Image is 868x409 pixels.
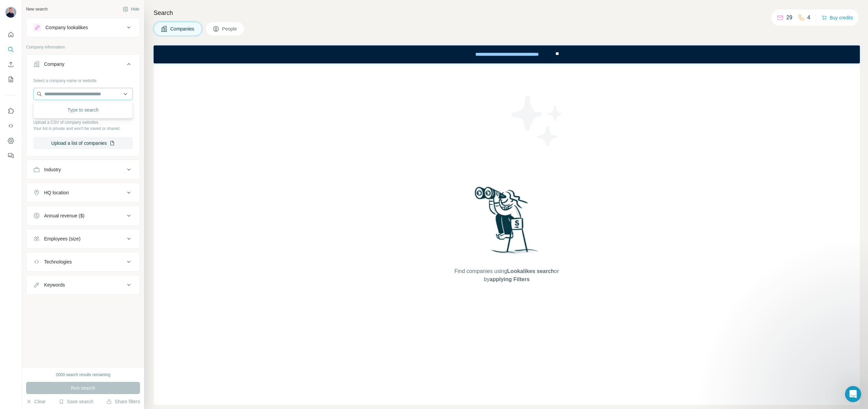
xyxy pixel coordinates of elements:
button: Use Surfe API [5,120,16,132]
p: 4 [807,14,810,22]
img: Surfe Illustration - Stars [507,91,568,152]
button: Hide [118,4,144,14]
span: Find companies using or by [452,267,561,284]
div: Select a company name or website [33,75,133,84]
span: applying Filters [490,276,530,282]
div: Type to search [35,103,131,117]
div: 2000 search results remaining [56,372,111,378]
div: HQ location [44,189,69,196]
p: Upload a CSV of company websites. [33,119,133,125]
button: Save search [59,398,93,405]
p: Your list is private and won't be saved or shared. [33,125,133,132]
button: Search [5,43,16,56]
button: Clear [26,398,45,405]
button: HQ location [26,184,140,201]
span: Lookalikes search [507,268,554,274]
button: Quick start [5,28,16,41]
button: Keywords [26,277,140,293]
p: 29 [786,14,792,22]
div: Employees (size) [44,235,80,242]
div: Annual revenue ($) [44,212,84,219]
div: Company lookalikes [45,24,88,31]
img: Avatar [5,7,16,18]
div: Keywords [44,281,65,288]
button: Buy credits [822,13,853,22]
button: Feedback [5,150,16,162]
button: Industry [26,161,140,178]
div: Technologies [44,258,72,265]
img: Surfe Illustration - Woman searching with binoculars [472,185,542,260]
button: Enrich CSV [5,58,16,71]
span: People [222,25,238,32]
button: Dashboard [5,135,16,147]
button: Company lookalikes [26,19,140,36]
p: Company information [26,44,140,50]
button: Upload a list of companies [33,137,133,149]
div: Company [44,61,64,67]
h4: Search [154,8,860,18]
iframe: Banner [154,45,860,63]
button: Use Surfe on LinkedIn [5,105,16,117]
span: Companies [170,25,195,32]
button: My lists [5,73,16,85]
button: Share filters [106,398,140,405]
div: Industry [44,166,61,173]
button: Company [26,56,140,75]
iframe: Intercom live chat [845,386,861,402]
button: Technologies [26,254,140,270]
div: New search [26,6,47,12]
button: Annual revenue ($) [26,208,140,224]
button: Employees (size) [26,231,140,247]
